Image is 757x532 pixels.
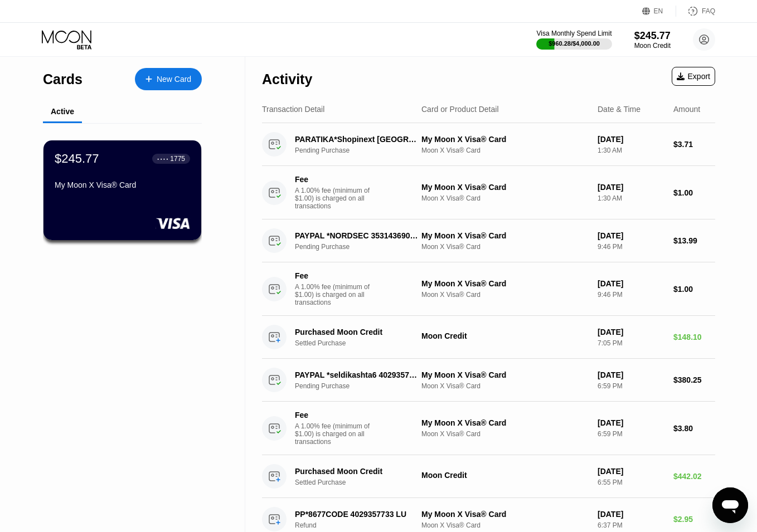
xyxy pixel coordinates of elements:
[677,72,710,81] div: Export
[295,422,378,446] div: A 1.00% fee (minimum of $1.00) is charged on all transactions
[549,40,600,47] div: $960.28 / $4,000.00
[262,359,715,402] div: PAYPAL *seldikashta6 4029357733 LUPending PurchaseMy Moon X Visa® CardMoon X Visa® Card[DATE]6:59...
[598,467,664,476] div: [DATE]
[421,510,589,519] div: My Moon X Visa® Card
[421,382,589,390] div: Moon X Visa® Card
[262,71,312,87] div: Activity
[421,471,589,480] div: Moon Credit
[421,418,589,427] div: My Moon X Visa® Card
[598,279,664,288] div: [DATE]
[673,236,715,245] div: $13.99
[295,411,373,419] div: Fee
[262,219,715,262] div: PAYPAL *NORDSEC 35314369001 NLPending PurchaseMy Moon X Visa® CardMoon X Visa® Card[DATE]9:46 PM$...
[295,510,421,519] div: PP*8677CODE 4029357733 LU
[295,328,421,336] div: Purchased Moon Credit
[598,328,664,336] div: [DATE]
[295,135,421,144] div: PARATIKA*Shopinext [GEOGRAPHIC_DATA] TR
[598,291,664,299] div: 9:46 PM
[598,339,664,347] div: 7:05 PM
[598,135,664,144] div: [DATE]
[295,479,430,486] div: Settled Purchase
[295,283,378,306] div: A 1.00% fee (minimum of $1.00) is charged on all transactions
[421,183,589,192] div: My Moon X Visa® Card
[598,479,664,486] div: 6:55 PM
[262,455,715,498] div: Purchased Moon CreditSettled PurchaseMoon Credit[DATE]6:55 PM$442.02
[262,123,715,166] div: PARATIKA*Shopinext [GEOGRAPHIC_DATA] TRPending PurchaseMy Moon X Visa® CardMoon X Visa® Card[DATE...
[170,155,185,163] div: 1775
[421,331,589,340] div: Moon Credit
[157,75,191,84] div: New Card
[673,472,715,481] div: $442.02
[654,7,663,15] div: EN
[421,231,589,240] div: My Moon X Visa® Card
[295,231,421,240] div: PAYPAL *NORDSEC 35314369001 NL
[262,262,715,316] div: FeeA 1.00% fee (minimum of $1.00) is charged on all transactionsMy Moon X Visa® CardMoon X Visa® ...
[642,6,676,17] div: EN
[712,487,748,523] iframe: Button to launch messaging window, conversation in progress
[421,279,589,288] div: My Moon X Visa® Card
[157,157,168,160] div: ● ● ● ●
[421,243,589,251] div: Moon X Visa® Card
[673,188,715,197] div: $1.00
[295,339,430,347] div: Settled Purchase
[702,7,715,15] div: FAQ
[421,430,589,438] div: Moon X Visa® Card
[673,515,715,524] div: $2.95
[55,180,190,189] div: My Moon X Visa® Card
[295,175,373,184] div: Fee
[673,333,715,341] div: $148.10
[295,187,378,210] div: A 1.00% fee (minimum of $1.00) is charged on all transactions
[295,271,373,280] div: Fee
[598,418,664,427] div: [DATE]
[598,430,664,438] div: 6:59 PM
[43,140,201,240] div: $245.77● ● ● ●1775My Moon X Visa® Card
[634,30,671,50] div: $245.77Moon Credit
[421,521,589,529] div: Moon X Visa® Card
[421,135,589,144] div: My Moon X Visa® Card
[262,316,715,359] div: Purchased Moon CreditSettled PurchaseMoon Credit[DATE]7:05 PM$148.10
[51,107,74,116] div: Active
[673,285,715,294] div: $1.00
[598,510,664,519] div: [DATE]
[673,375,715,384] div: $380.25
[295,370,421,379] div: PAYPAL *seldikashta6 4029357733 LU
[262,402,715,455] div: FeeA 1.00% fee (minimum of $1.00) is charged on all transactionsMy Moon X Visa® CardMoon X Visa® ...
[598,231,664,240] div: [DATE]
[598,243,664,251] div: 9:46 PM
[421,291,589,299] div: Moon X Visa® Card
[262,105,324,114] div: Transaction Detail
[43,71,83,87] div: Cards
[598,194,664,202] div: 1:30 AM
[673,140,715,149] div: $3.71
[598,370,664,379] div: [DATE]
[536,30,612,50] div: Visa Monthly Spend Limit$960.28/$4,000.00
[295,521,430,529] div: Refund
[295,467,421,476] div: Purchased Moon Credit
[421,370,589,379] div: My Moon X Visa® Card
[673,424,715,433] div: $3.80
[421,147,589,154] div: Moon X Visa® Card
[295,147,430,154] div: Pending Purchase
[598,147,664,154] div: 1:30 AM
[634,42,671,50] div: Moon Credit
[421,105,499,114] div: Card or Product Detail
[672,67,715,86] div: Export
[536,30,612,37] div: Visa Monthly Spend Limit
[598,521,664,529] div: 6:37 PM
[295,243,430,251] div: Pending Purchase
[673,105,700,114] div: Amount
[262,166,715,219] div: FeeA 1.00% fee (minimum of $1.00) is charged on all transactionsMy Moon X Visa® CardMoon X Visa® ...
[295,382,430,390] div: Pending Purchase
[135,68,202,90] div: New Card
[421,194,589,202] div: Moon X Visa® Card
[634,30,671,42] div: $245.77
[598,183,664,192] div: [DATE]
[598,105,640,114] div: Date & Time
[598,382,664,390] div: 6:59 PM
[676,6,715,17] div: FAQ
[55,152,99,166] div: $245.77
